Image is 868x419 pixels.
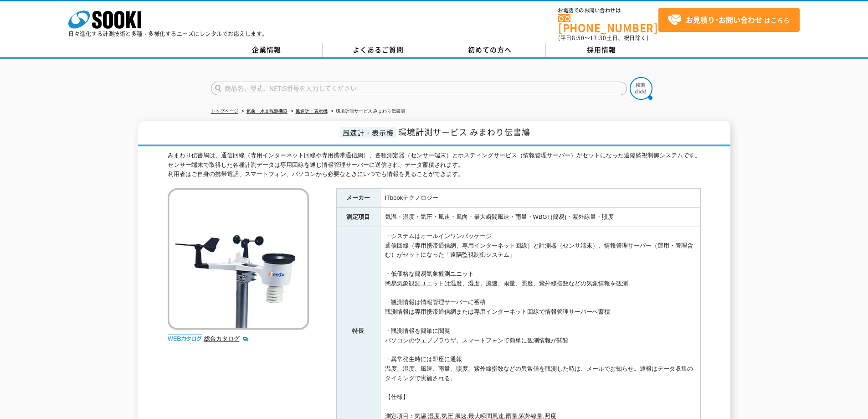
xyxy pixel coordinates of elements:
[658,8,800,32] a: お見積り･お問い合わせはこちら
[204,335,249,342] a: 総合カタログ
[380,208,700,227] td: 気温・湿度・気圧・風速・風向・最大瞬間風速・雨量・WBGT(簡易)・紫外線量・照度
[168,188,309,330] img: 環境計測サービス みまわり伝書鳩
[558,34,648,42] span: (平日 ～ 土日、祝日除く)
[68,31,268,36] p: 日々進化する計測技術と多種・多様化するニーズにレンタルでお応えします。
[590,34,606,42] span: 17:30
[168,151,701,179] div: みまわり伝書鳩は、通信回線（専用インターネット回線や専用携帯通信網）、各種測定器（センサー端末）とホスティングサービス（情報管理サーバー）がセットになった遠隔監視制御システムです。 センサー端末...
[546,43,657,57] a: 採用情報
[296,109,328,114] a: 風速計・表示機
[434,43,546,57] a: 初めての方へ
[630,77,652,100] img: btn_search.png
[168,334,202,343] img: webカタログ
[211,109,238,114] a: トップページ
[211,82,627,95] input: 商品名、型式、NETIS番号を入力してください
[558,14,658,33] a: [PHONE_NUMBER]
[323,43,434,57] a: よくあるご質問
[468,45,512,55] span: 初めての方へ
[329,107,406,116] li: 環境計測サービス みまわり伝書鳩
[398,126,530,138] span: 環境計測サービス みまわり伝書鳩
[668,13,790,27] span: はこちら
[340,127,396,138] span: 風速計・表示機
[211,43,323,57] a: 企業情報
[572,34,585,42] span: 8:50
[558,8,658,13] span: お電話でのお問い合わせは
[336,208,380,227] th: 測定項目
[336,189,380,208] th: メーカー
[247,109,288,114] a: 気象・水文観測機器
[380,189,700,208] td: ITbookテクノロジー
[686,14,762,25] strong: お見積り･お問い合わせ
